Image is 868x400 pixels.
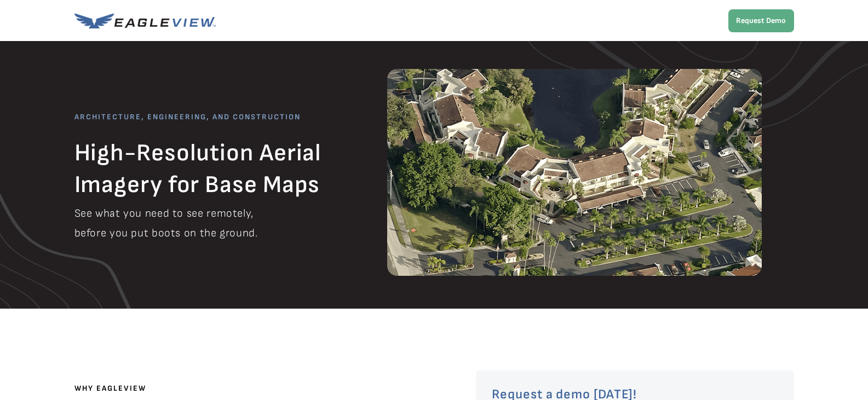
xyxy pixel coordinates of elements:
[728,9,794,32] a: Request Demo
[74,138,322,199] span: High-Resolution Aerial Imagery for Base Maps
[736,16,786,25] strong: Request Demo
[74,207,254,220] span: See what you need to see remotely,
[74,227,258,240] span: before you put boots on the ground.
[74,384,146,393] span: WHY EAGLEVIEW
[74,112,301,121] span: ARCHITECTURE, ENGINEERING, AND CONSTRUCTION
